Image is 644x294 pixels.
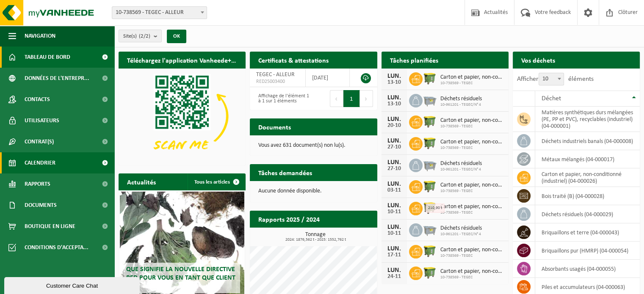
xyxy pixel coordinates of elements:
h2: Certificats & attestations [250,52,337,68]
span: 10 [539,73,564,85]
span: 10-961201 - TEGEC/N° 4 [440,167,482,172]
span: Carton et papier, non-conditionné (industriel) [440,117,504,124]
td: briquaillons pur (HMRP) (04-000054) [535,242,640,260]
span: Site(s) [123,30,150,43]
td: briquaillons et terre (04-000043) [535,223,640,242]
span: Carton et papier, non-conditionné (industriel) [440,182,504,189]
div: LUN. [386,267,403,274]
div: 13-10 [386,101,403,107]
td: métaux mélangés (04-000017) [535,150,640,168]
span: Contacts [25,89,50,110]
img: WB-2500-GAL-GY-04 [423,93,437,107]
span: Déchets résiduels [440,96,482,102]
td: déchets industriels banals (04-000008) [535,132,640,150]
span: Boutique en ligne [25,216,75,237]
div: LUN. [386,181,403,187]
td: matières synthétiques durs mélangées (PE, PP et PVC), recyclables (industriel) (04-000001) [535,107,640,132]
label: Afficher éléments [517,76,594,82]
h2: Actualités [119,173,164,190]
span: TEGEC - ALLEUR [256,71,295,78]
span: Carton et papier, non-conditionné (industriel) [440,74,504,81]
span: Carton et papier, non-conditionné (industriel) [440,247,504,253]
span: Rapports [25,173,50,195]
td: carton et papier, non-conditionné (industriel) (04-000026) [535,168,640,187]
span: Que signifie la nouvelle directive RED pour vous en tant que client ? [126,266,235,289]
count: (2/2) [139,33,150,39]
button: Next [360,90,373,107]
h3: Tonnage [254,232,377,242]
span: 10 [539,73,564,85]
div: Affichage de l'élément 1 à 1 sur 1 éléments [254,89,309,108]
span: Carton et papier, non-conditionné (industriel) [440,139,504,146]
span: Navigation [25,25,55,47]
span: Carton et papier, non-conditionné (industriel) [440,203,504,210]
span: Données de l'entrepr... [25,68,89,89]
span: 10-738569 - TEGEC - ALLEUR [112,6,207,19]
p: Aucune donnée disponible. [258,188,368,194]
div: LUN. [386,116,403,123]
span: Déchet [542,95,561,102]
span: Documents [25,195,57,216]
span: Utilisateurs [25,110,59,131]
span: Calendrier [25,152,55,173]
img: Download de VHEPlus App [119,69,246,164]
img: WB-2500-GAL-GY-04 [423,222,437,236]
span: 10-961201 - TEGEC/N° 4 [440,232,482,237]
span: Contrat(s) [25,131,54,152]
div: 17-11 [386,252,403,258]
span: 10-738569 - TEGEC [440,210,504,215]
h2: Tâches demandées [250,164,321,181]
span: Carton et papier, non-conditionné (industriel) [440,268,504,275]
td: déchets résiduels (04-000029) [535,205,640,223]
div: 10-11 [386,231,403,236]
img: WB-1100-HPE-GN-50 [423,114,437,129]
a: Consulter les rapports [304,227,376,244]
span: 10-738569 - TEGEC - ALLEUR [112,7,207,19]
span: 10-738569 - TEGEC [440,275,504,280]
button: 1 [343,90,360,107]
div: 27-10 [386,144,403,150]
div: LUN. [386,202,403,209]
div: 24-11 [386,274,403,280]
td: absorbants usagés (04-000055) [535,260,640,278]
button: OK [167,30,186,43]
p: Vous avez 631 document(s) non lu(s). [258,143,368,148]
img: WB-1100-HPE-GN-50 [423,179,437,193]
div: LUN. [386,73,403,80]
span: 10-738569 - TEGEC [440,81,504,86]
td: bois traité (B) (04-000028) [535,187,640,205]
img: WB-1100-HPE-GN-50 [423,201,437,215]
h2: Documents [250,118,299,135]
h2: Rapports 2025 / 2024 [250,211,328,227]
span: RED25003400 [256,78,299,85]
span: 10-738569 - TEGEC [440,253,504,258]
span: Conditions d'accepta... [25,237,88,258]
span: 10-738569 - TEGEC [440,146,504,151]
span: Déchets résiduels [440,160,482,167]
span: 10-738569 - TEGEC [440,189,504,194]
img: WB-1100-HPE-GN-50 [423,244,437,258]
img: WB-1100-HPE-GN-50 [423,71,437,85]
img: WB-1100-HPE-GN-50 [423,136,437,150]
span: Déchets résiduels [440,225,482,232]
div: LUN. [386,137,403,144]
button: Site(s)(2/2) [119,30,162,42]
img: WB-2500-GAL-GY-04 [423,157,437,172]
span: Tableau de bord [25,47,70,68]
span: 10-738569 - TEGEC [440,124,504,129]
span: 10-961201 - TEGEC/N° 4 [440,102,482,107]
div: LUN. [386,159,403,166]
h2: Vos déchets [513,52,564,68]
div: LUN. [386,224,403,231]
h2: Téléchargez l'application Vanheede+ maintenant! [119,52,246,68]
div: LUN. [386,245,403,252]
td: [DATE] [306,69,350,87]
div: LUN. [386,94,403,101]
button: Previous [330,90,343,107]
div: 13-10 [386,80,403,85]
div: 03-11 [386,187,403,193]
div: 20-10 [386,123,403,129]
span: 2024: 1876,562 t - 2025: 1552,762 t [254,238,377,242]
div: 10-11 [386,209,403,215]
